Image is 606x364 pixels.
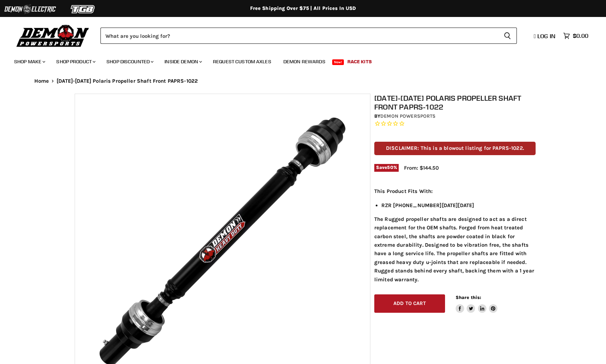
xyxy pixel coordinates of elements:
span: Rated 0.0 out of 5 stars 0 reviews [374,120,536,128]
input: Search [100,28,498,44]
a: Request Custom Axles [208,54,277,69]
span: New! [332,59,344,65]
img: TGB Logo 2 [57,2,110,16]
span: Log in [537,33,555,40]
a: Race Kits [342,54,377,69]
a: Shop Product [51,54,100,69]
a: Shop Discounted [101,54,158,69]
li: RZR [PHONE_NUMBER][DATE][DATE] [381,201,536,210]
span: [DATE]-[DATE] Polaris Propeller Shaft Front PAPRS-1022 [57,78,198,84]
a: Demon Rewards [278,54,331,69]
p: DISCLAIMER: This is a blowout listing for PAPRS-1022. [374,142,536,155]
span: $0.00 [573,33,588,39]
a: $0.00 [560,31,592,41]
span: Save % [374,164,399,172]
span: 50 [387,165,393,170]
button: Search [498,28,517,44]
img: Demon Powersports [14,23,92,48]
a: Home [34,78,49,84]
div: Free Shipping Over $75 | All Prices In USD [20,5,586,12]
img: Demon Electric Logo 2 [4,2,57,16]
nav: Breadcrumbs [20,78,586,84]
aside: Share this: [456,294,498,313]
span: Share this: [456,295,481,300]
form: Product [100,28,517,44]
p: This Product Fits With: [374,187,536,195]
a: Shop Make [9,54,50,69]
span: Add to cart [393,300,426,306]
button: Add to cart [374,294,445,313]
h1: [DATE]-[DATE] Polaris Propeller Shaft Front PAPRS-1022 [374,94,536,111]
div: The Rugged propeller shafts are designed to act as a direct replacement for the OEM shafts. Forge... [374,187,536,284]
div: by [374,112,536,120]
ul: Main menu [9,52,587,69]
a: Demon Powersports [380,113,435,119]
a: Inside Demon [159,54,206,69]
a: Log in [531,33,560,39]
span: From: $144.50 [404,165,439,171]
